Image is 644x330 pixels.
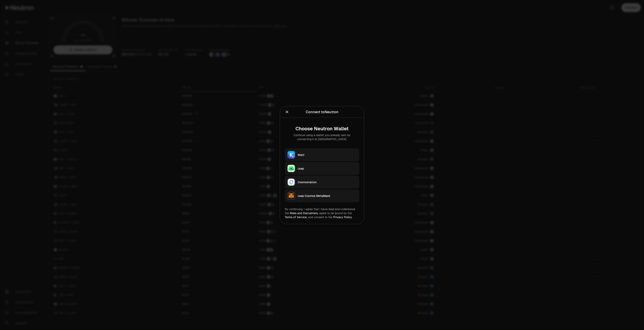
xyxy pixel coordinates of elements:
div: Choose Neutron Wallet [288,126,356,131]
div: By continuing, I agree that I have read and understood the agree to be bound by the and consent t... [285,207,359,219]
button: KeplrKeplr [285,148,359,161]
a: Risks and Disclaimers, [290,211,318,215]
a: Privacy Policy. [333,215,352,219]
div: Leap [298,166,357,170]
div: Connect to Neutron [306,109,339,115]
img: Leap [288,165,295,172]
button: Close [285,109,289,115]
img: Keplr [288,151,295,158]
img: Cosmostation [288,178,295,186]
div: Leap Cosmos MetaMask [298,194,357,198]
button: Leap Cosmos MetaMaskLeap Cosmos MetaMask [285,189,359,202]
div: Keplr [298,153,357,157]
img: Leap Cosmos MetaMask [288,192,295,199]
div: Continue using a wallet you already own by connecting it to [GEOGRAPHIC_DATA]. [288,133,356,141]
div: Cosmostation [298,180,357,184]
a: Terms of Service, [285,215,307,219]
button: LeapLeap [285,162,359,175]
button: CosmostationCosmostation [285,176,359,188]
